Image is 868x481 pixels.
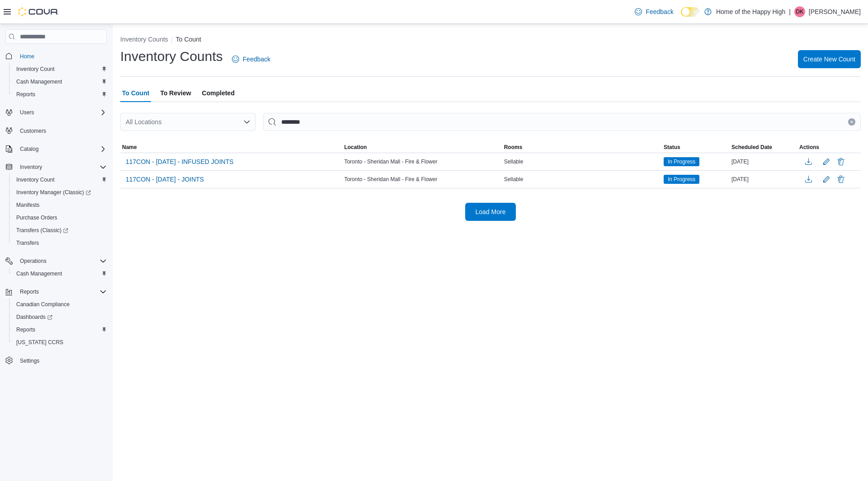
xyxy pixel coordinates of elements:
button: Cash Management [9,267,110,280]
button: Delete [835,156,846,167]
div: Daniel Khong [794,6,805,17]
span: Inventory Manager (Classic) [16,189,91,196]
span: Cash Management [16,270,62,277]
button: Reports [16,286,42,297]
span: Actions [799,144,819,151]
span: Dashboards [16,313,52,321]
button: Load More [465,203,516,221]
span: Feedback [243,55,270,64]
span: To Review [160,84,191,102]
span: Transfers (Classic) [13,225,107,236]
button: Rooms [502,142,662,153]
button: Transfers [9,237,110,249]
span: Name [122,144,137,151]
span: Home [20,53,34,60]
span: Inventory Count [13,64,107,75]
span: Toronto - Sheridan Mall - Fire & Flower [344,176,437,183]
a: Transfers (Classic) [13,225,72,236]
a: [US_STATE] CCRS [13,337,67,348]
button: Delete [835,174,846,185]
span: Scheduled Date [731,144,772,151]
button: Reports [2,285,110,298]
span: Transfers [16,239,39,247]
p: [PERSON_NAME] [809,6,861,17]
span: Inventory Count [13,174,107,185]
button: Inventory [2,161,110,173]
span: Reports [16,91,35,98]
span: Inventory Count [16,176,55,183]
button: Inventory Count [9,173,110,186]
a: Feedback [631,3,677,21]
button: Name [120,142,342,153]
span: Load More [476,207,506,216]
button: Inventory Count [9,63,110,75]
span: Cash Management [13,76,107,87]
a: Purchase Orders [13,212,61,223]
button: Inventory [16,162,46,173]
span: Canadian Compliance [16,301,70,308]
span: Purchase Orders [16,214,57,221]
h1: Inventory Counts [120,47,223,65]
span: Feedback [646,7,673,16]
span: Location [344,144,367,151]
button: Manifests [9,199,110,211]
span: Completed [202,84,235,102]
img: Cova [18,7,59,16]
span: Transfers (Classic) [16,227,68,234]
a: Customers [16,126,50,136]
a: Settings [16,355,43,366]
a: Transfers [13,238,42,248]
nav: Complex example [5,46,107,391]
a: Reports [13,89,39,100]
span: In Progress [668,175,695,183]
span: In Progress [664,175,699,184]
span: Reports [20,288,39,295]
a: Inventory Manager (Classic) [13,187,94,198]
span: Users [16,107,107,118]
span: In Progress [668,158,695,166]
span: Reports [16,286,107,297]
span: Canadian Compliance [13,299,107,310]
span: Cash Management [13,268,107,279]
span: DK [796,6,804,17]
span: Catalog [20,145,38,153]
span: Operations [16,256,107,266]
span: Inventory [16,162,107,173]
button: To Count [176,36,201,43]
span: Status [664,144,680,151]
span: Reports [16,326,35,333]
a: Feedback [228,50,274,68]
div: Sellable [502,156,662,167]
a: Canadian Compliance [13,299,73,310]
button: 117CON - [DATE] - JOINTS [122,173,208,186]
span: In Progress [664,157,699,166]
button: Users [16,107,38,118]
span: Settings [20,357,39,364]
button: Catalog [2,143,110,155]
span: Washington CCRS [13,337,107,348]
button: Scheduled Date [730,142,797,153]
a: Transfers (Classic) [9,224,110,237]
span: Customers [16,125,107,136]
span: Catalog [16,144,107,154]
div: [DATE] [730,156,797,167]
div: [DATE] [730,174,797,185]
span: Inventory [20,163,42,171]
button: Home [2,49,110,62]
input: This is a search bar. After typing your query, hit enter to filter the results lower in the page. [263,113,861,131]
nav: An example of EuiBreadcrumbs [120,35,861,46]
p: Home of the Happy High [716,6,785,17]
span: Transfers [13,238,107,248]
button: Customers [2,124,110,137]
button: Purchase Orders [9,211,110,224]
span: 117CON - [DATE] - INFUSED JOINTS [126,157,234,166]
a: Inventory Manager (Classic) [9,186,110,199]
a: Dashboards [9,311,110,323]
button: Open list of options [243,118,250,126]
button: Clear input [848,118,855,126]
button: Cash Management [9,75,110,88]
span: [US_STATE] CCRS [16,339,63,346]
span: Toronto - Sheridan Mall - Fire & Flower [344,158,437,165]
span: Create New Count [803,55,855,64]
